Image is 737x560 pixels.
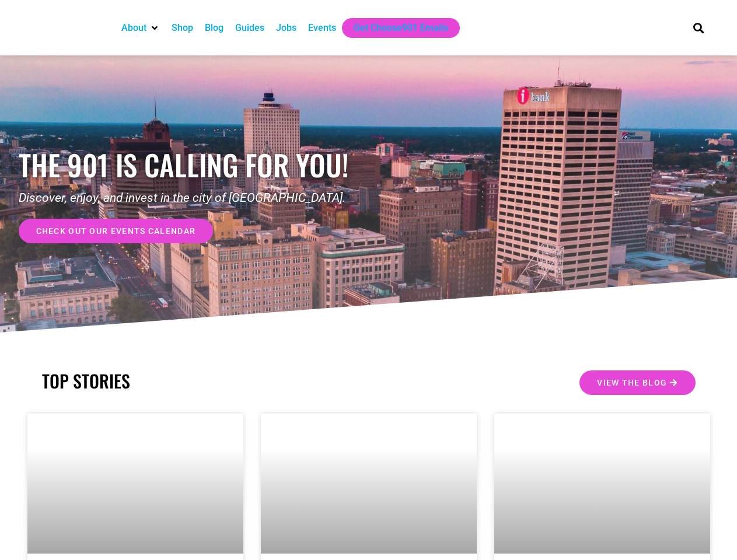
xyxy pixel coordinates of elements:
a: A group of students sit attentively in a lecture hall, listening to a presentation. Some have not... [494,414,710,554]
nav: Main nav [116,18,673,38]
a: Get Choose901 Emails [354,21,448,35]
a: Blog [205,21,223,35]
a: Jobs [276,21,296,35]
div: About [116,18,166,38]
a: Two people jumping in front of a building with a guitar, featuring The Edge. [261,414,477,554]
p: Discover, enjoy, and invest in the city of [GEOGRAPHIC_DATA]. [19,189,369,208]
a: Events [308,21,336,35]
span: View the Blog [597,379,667,387]
h1: the 901 is calling for you! [19,148,369,182]
h2: TOP STORIES [42,370,363,391]
div: Search [689,18,708,37]
span: check out our events calendar [36,227,196,235]
a: Shop [172,21,193,35]
a: Guides [235,21,264,35]
a: check out our events calendar [19,219,214,243]
a: View the Blog [579,370,695,395]
a: About [121,21,146,35]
